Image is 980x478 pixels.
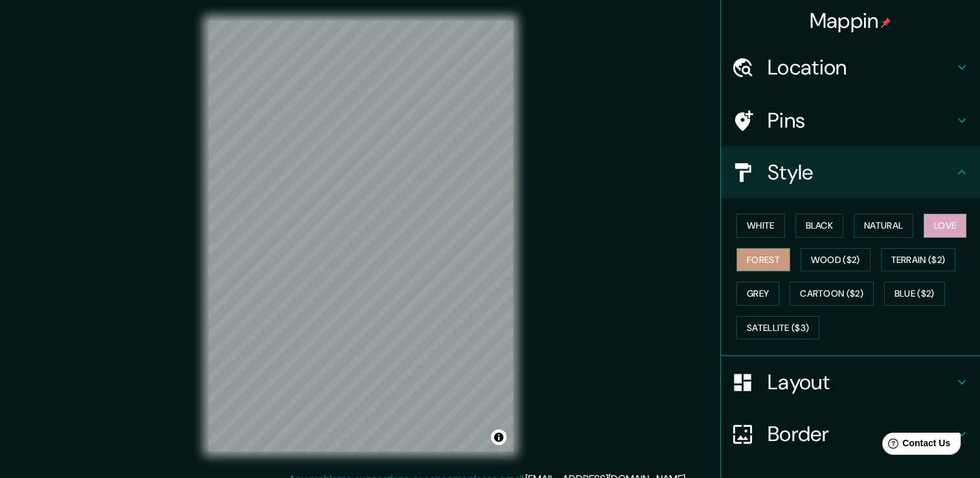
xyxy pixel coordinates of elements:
[881,248,956,272] button: Terrain ($2)
[768,421,954,447] h4: Border
[736,214,785,238] button: White
[768,369,954,395] h4: Layout
[790,282,874,306] button: Cartoon ($2)
[884,282,945,306] button: Blue ($2)
[881,17,891,28] img: pin-icon.png
[854,214,913,238] button: Natural
[721,146,980,198] div: Style
[801,248,871,272] button: Wood ($2)
[736,316,819,340] button: Satellite ($3)
[795,214,844,238] button: Black
[924,214,966,238] button: Love
[768,159,954,185] h4: Style
[721,41,980,93] div: Location
[721,356,980,408] div: Layout
[768,54,954,80] h4: Location
[768,108,954,133] h4: Pins
[721,95,980,146] div: Pins
[810,8,892,34] h4: Mappin
[721,408,980,460] div: Border
[865,427,966,464] iframe: Help widget launcher
[736,248,790,272] button: Forest
[209,21,513,451] canvas: Map
[491,429,507,445] button: Toggle attribution
[736,282,779,306] button: Grey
